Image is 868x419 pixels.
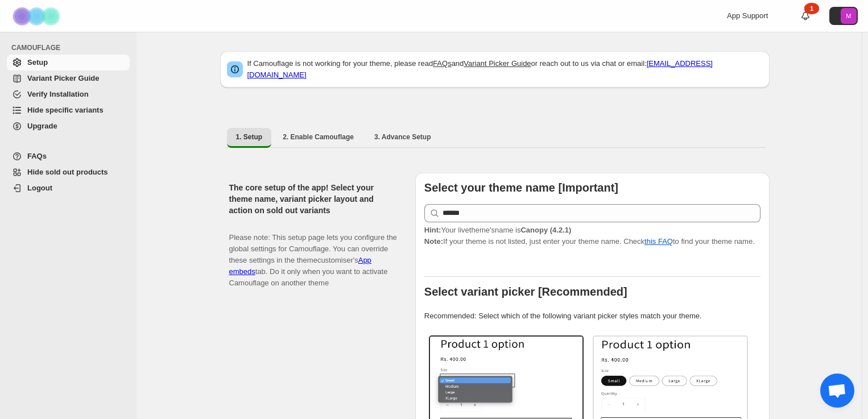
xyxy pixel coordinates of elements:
a: FAQs [7,148,130,164]
div: 1 [804,3,819,14]
a: Variant Picker Guide [7,70,130,86]
a: Logout [7,180,130,196]
a: Verify Installation [7,86,130,102]
span: App Support [727,11,768,20]
span: Hide sold out products [27,168,108,176]
span: 2. Enable Camouflage [283,132,354,142]
a: 1 [800,10,811,22]
div: Open chat [820,374,854,408]
a: Hide sold out products [7,164,130,180]
p: Recommended: Select which of the following variant picker styles match your theme. [424,310,760,322]
p: Please note: This setup page lets you configure the global settings for Camouflage. You can overr... [229,221,397,289]
a: this FAQ [644,237,673,246]
p: If Camouflage is not working for your theme, please read and or reach out to us via chat or email: [247,58,763,81]
p: If your theme is not listed, just enter your theme name. Check to find your theme name. [424,225,760,247]
span: 3. Advance Setup [374,132,431,142]
span: Variant Picker Guide [27,74,99,82]
span: Setup [27,58,48,67]
b: Select variant picker [Recommended] [424,285,627,298]
button: Avatar with initials M [829,7,858,25]
a: Setup [7,55,130,70]
b: Select your theme name [Important] [424,181,618,194]
a: FAQs [433,59,452,68]
h2: The core setup of the app! Select your theme name, variant picker layout and action on sold out v... [229,182,397,216]
strong: Canopy (4.2.1) [520,226,571,234]
strong: Hint: [424,226,441,234]
span: Avatar with initials M [841,8,857,24]
a: Hide specific variants [7,102,130,118]
span: Upgrade [27,122,57,130]
a: Variant Picker Guide [464,59,531,68]
strong: Note: [424,237,443,246]
span: FAQs [27,152,47,160]
text: M [846,13,851,19]
span: Your live theme's name is [424,226,572,234]
span: 1. Setup [236,132,263,142]
span: Verify Installation [27,90,89,98]
span: Hide specific variants [27,106,104,114]
img: Camouflage [9,1,66,32]
a: Upgrade [7,118,130,134]
span: CAMOUFLAGE [11,43,131,52]
span: Logout [27,184,52,192]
